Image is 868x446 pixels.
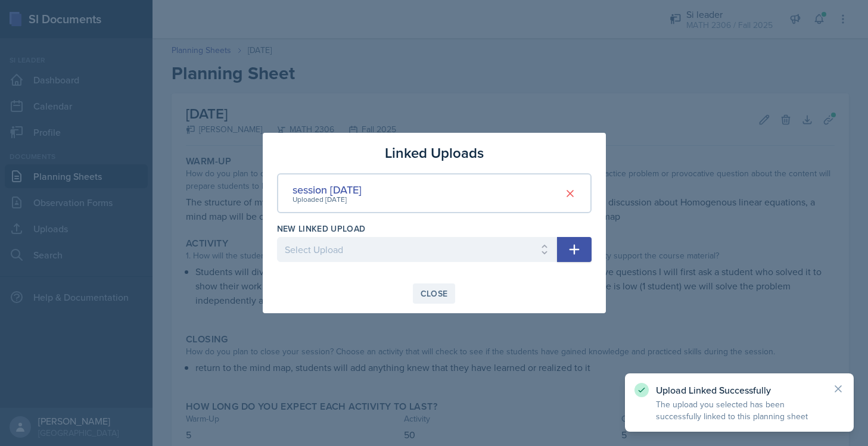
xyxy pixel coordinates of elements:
[277,223,366,235] label: New Linked Upload
[293,182,362,198] div: session [DATE]
[385,142,484,164] h3: Linked Uploads
[421,289,448,298] div: Close
[413,283,456,304] button: Close
[656,384,823,396] p: Upload Linked Successfully
[293,194,362,205] div: Uploaded [DATE]
[656,398,823,422] p: The upload you selected has been successfully linked to this planning sheet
